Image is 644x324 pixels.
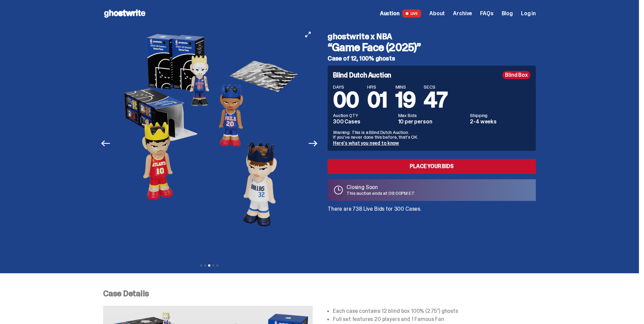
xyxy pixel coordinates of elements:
a: Auction LIVE [380,9,421,18]
p: Case Details [103,290,536,298]
p: There are 738 Live Bids for 300 Cases. [328,206,536,212]
button: View slide 4 [212,264,214,267]
a: About [429,11,445,16]
p: Closing Soon [347,185,415,190]
span: SECS [424,85,447,89]
span: DAYS [333,85,359,89]
a: Archive [453,11,472,16]
h4: Blind Dutch Auction [333,72,391,78]
img: NBA-Hero-3.png [117,27,303,260]
dd: 10 per person [398,119,466,124]
a: Blog [502,11,513,16]
span: HRS [367,85,387,89]
a: Log in [521,11,536,16]
p: This auction ends at 09:00PM ET [347,191,415,195]
li: Full set features 20 players and 1 Famous Fan [333,317,536,322]
dt: Shipping [470,113,530,118]
a: Place your Bids [328,159,536,174]
dd: 2-4 weeks [470,119,530,124]
span: 47 [424,86,447,114]
h5: Case of 12, 100% ghosts [328,55,536,62]
a: Here's what you need to know [333,140,399,146]
span: 01 [367,86,387,114]
dt: Auction QTY [333,113,394,118]
button: View slide 5 [216,264,218,267]
button: View slide 3 [208,264,210,267]
li: Each case contains 12 blind box 100% (2.75”) ghosts [333,308,536,314]
p: Warning: This is a Blind Dutch Auction. If you’ve never done this before, that’s OK. [333,130,530,139]
span: 00 [333,86,359,114]
h4: ghostwrite x NBA [328,32,536,41]
div: Blind Box [502,71,530,79]
a: FAQs [480,11,493,16]
span: MINS [396,85,416,89]
button: Next [306,136,320,151]
dd: 300 Cases [333,119,394,124]
span: 19 [396,86,416,114]
button: View full-screen [304,30,312,39]
button: View slide 2 [204,264,206,267]
span: Auction [380,11,400,16]
dt: Max Bids [398,113,466,118]
h3: “Game Face (2025)” [328,42,536,53]
span: LIVE [402,9,422,18]
button: View slide 1 [200,264,202,267]
button: Previous [98,136,113,151]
